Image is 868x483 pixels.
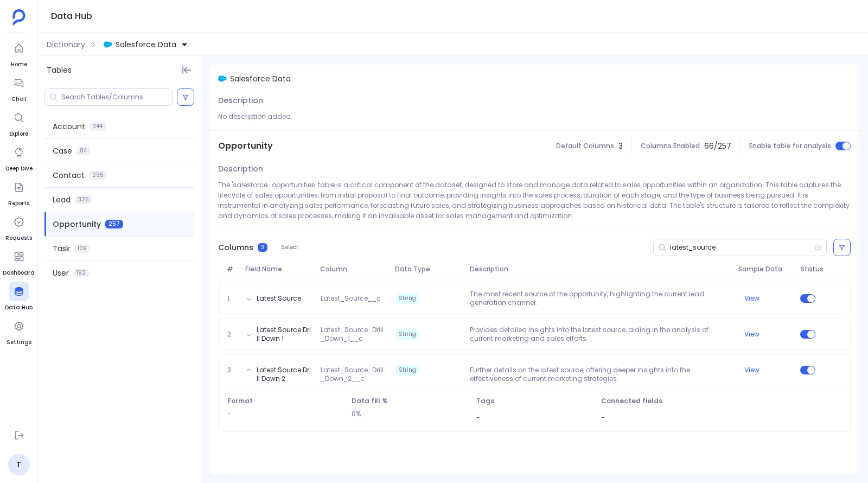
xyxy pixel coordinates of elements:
[9,60,29,69] span: Home
[38,56,201,84] div: Tables
[5,212,32,243] a: Requests
[75,195,92,204] span: 325
[53,268,69,278] span: User
[105,220,123,228] span: 257
[5,303,33,312] span: Data Hub
[465,326,733,343] p: Provides detailed insights into the latest source, aiding in the analysis of current marketing an...
[5,234,32,243] span: Requests
[223,366,241,383] span: 3.
[218,111,851,122] p: No description added.
[465,265,734,274] span: Description
[230,73,291,84] span: Salesforce Data
[601,413,605,422] span: -
[76,147,90,155] span: 84
[218,139,273,152] span: Opportunity
[223,330,241,339] span: 2.
[9,73,29,104] a: Chat
[179,62,194,78] button: Hide Tables
[9,95,29,104] span: Chat
[8,199,29,208] span: Reports
[53,121,85,132] span: Account
[227,410,343,418] p: -
[5,164,33,173] span: Deep Dive
[5,282,33,312] a: Data Hub
[74,244,90,253] span: 109
[744,294,759,303] button: View
[352,410,468,418] p: 0%
[7,316,31,347] a: Settings
[222,265,241,274] span: #
[9,108,29,138] a: Explore
[3,269,35,277] span: Dashboard
[104,40,112,49] img: salesforce.svg
[218,163,263,174] span: Description
[53,194,71,205] span: Lead
[241,265,316,274] span: Field Name
[274,240,305,255] button: Select
[47,39,85,50] span: Dictionary
[116,39,176,50] span: Salesforce Data
[90,122,106,131] span: 344
[316,294,391,303] span: Latest_Source__c
[796,265,821,274] span: Status
[257,326,312,343] button: Latest Source Drill Down 1
[744,366,759,374] button: View
[641,142,700,150] span: Columns Enabled
[257,366,312,383] button: Latest Source Drill Down 2
[316,326,391,343] span: Latest_Source_Drill_Down_1__c
[257,294,301,303] button: Latest Source
[618,141,623,151] span: 3
[749,142,831,150] span: Enable table for analysis
[316,366,391,383] span: Latest_Source_Drill_Down_2__c
[218,242,253,253] span: Columns
[223,294,241,303] span: 1.
[395,293,419,304] span: String
[465,290,733,307] p: The most recent source of the opportunity, highlighting the current lead generation channel.
[670,243,814,252] input: Search Columns
[53,243,70,254] span: Task
[53,170,85,181] span: Contact
[218,74,227,83] img: salesforce.svg
[556,142,614,150] span: Default Columns
[51,9,92,24] h1: Data Hub
[7,338,31,347] span: Settings
[9,130,29,138] span: Explore
[8,454,30,475] a: T
[601,397,841,405] span: Connected fields
[465,366,733,383] p: Further details on the latest source, offering deeper insights into the effectiveness of current ...
[8,177,29,208] a: Reports
[9,39,29,69] a: Home
[61,93,172,101] input: Search Tables/Columns
[73,269,89,277] span: 192
[12,9,25,26] img: petavue logo
[352,397,468,405] span: Data fill %
[101,36,190,53] button: Salesforce Data
[53,219,101,230] span: Opportunity
[476,413,480,422] span: -
[395,329,419,340] span: String
[704,141,731,151] span: 66 / 257
[89,171,107,180] span: 295
[395,365,419,376] span: String
[227,397,343,405] span: Format
[476,397,592,405] span: Tags
[734,265,796,274] span: Sample Data
[744,330,759,339] button: View
[53,145,72,156] span: Case
[218,95,263,106] span: Description
[5,143,33,173] a: Deep Dive
[391,265,465,274] span: Data Type
[258,243,267,252] span: 3
[3,247,35,277] a: Dashboard
[218,180,851,221] p: The 'salesforce_opportunities' table is a critical component of the dataset, designed to store an...
[316,265,391,274] span: Column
